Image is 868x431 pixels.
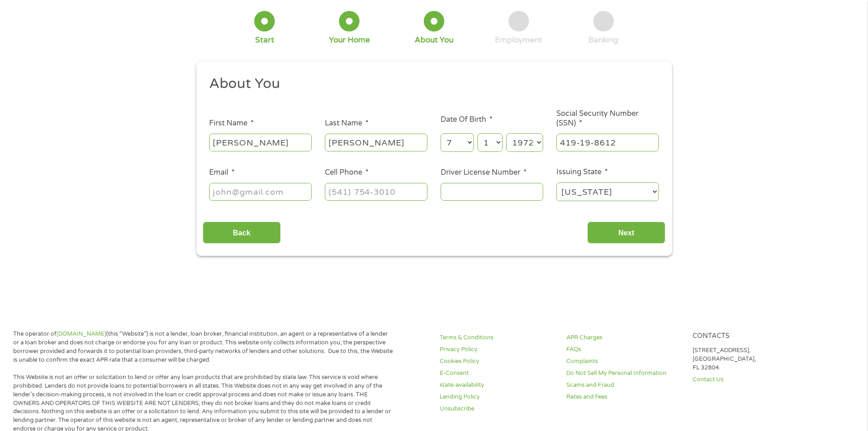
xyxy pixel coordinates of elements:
[588,35,618,45] div: Banking
[566,357,682,366] a: Complaints
[440,369,555,378] a: E-Consent
[209,168,235,177] label: Email
[566,381,682,389] a: Scams and Fraud
[440,381,555,389] a: state-availability
[13,330,393,364] p: The operator of (this “Website”) is not a lender, loan broker, financial institution, an agent or...
[566,369,682,378] a: Do Not Sell My Personal Information
[56,330,106,338] a: [DOMAIN_NAME]
[693,375,808,384] a: Contact Us
[209,75,652,93] h2: About You
[440,333,555,342] a: Terms & Conditions
[325,119,369,128] label: Last Name
[495,35,542,45] div: Employment
[693,332,808,341] h4: Contacts
[329,35,370,45] div: Your Home
[209,183,312,200] input: john@gmail.com
[203,222,281,244] input: Back
[556,109,659,128] label: Social Security Number (SSN)
[566,345,682,354] a: FAQs
[566,393,682,401] a: Rates and Fees
[587,222,665,244] input: Next
[209,134,312,151] input: John
[325,183,427,200] input: (541) 754-3010
[556,167,608,177] label: Issuing State
[693,346,808,372] p: [STREET_ADDRESS], [GEOGRAPHIC_DATA], FL 32804.
[415,35,453,45] div: About You
[209,119,254,128] label: First Name
[440,405,555,413] a: Unsubscribe
[440,393,555,401] a: Lending Policy
[441,115,493,125] label: Date Of Birth
[325,134,427,151] input: Smith
[325,168,369,177] label: Cell Phone
[440,357,555,366] a: Cookies Policy
[566,333,682,342] a: APR Charges
[556,134,659,151] input: 078-05-1120
[441,168,527,177] label: Driver License Number
[255,35,274,45] div: Start
[440,345,555,354] a: Privacy Policy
